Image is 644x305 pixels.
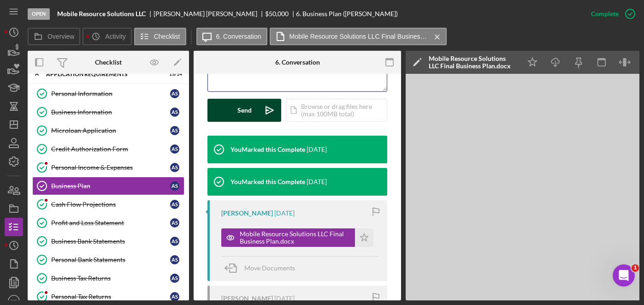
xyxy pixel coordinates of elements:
[154,10,265,18] div: [PERSON_NAME] [PERSON_NAME]
[429,55,516,70] div: Mobile Resource Solutions LLC Final Business Plan.docx
[216,33,261,40] label: 6. Conversation
[51,256,170,263] div: Personal Bank Statements
[265,10,289,18] span: $50,000
[32,140,184,158] a: Credit Authorization FormAS
[591,5,619,23] div: Complete
[32,103,184,121] a: Business InformationAS
[51,219,170,227] div: Profit and Loss Statement
[51,293,170,300] div: Personal Tax Returns
[57,10,146,18] b: Mobile Resource Solutions LLC
[290,33,428,40] label: Mobile Resource Solutions LLC Final Business Plan.docx
[51,238,170,245] div: Business Bank Statements
[170,292,179,301] div: A S
[105,33,125,40] label: Activity
[46,72,159,77] div: APPLICATION REQUIREMENTS
[230,178,305,185] div: You Marked this Complete
[240,230,350,245] div: Mobile Resource Solutions LLC Final Business Plan.docx
[221,295,273,302] div: [PERSON_NAME]
[170,274,179,283] div: A S
[221,209,273,217] div: [PERSON_NAME]
[221,228,373,247] button: Mobile Resource Solutions LLC Final Business Plan.docx
[134,28,186,45] button: Checklist
[270,28,447,45] button: Mobile Resource Solutions LLC Final Business Plan.docx
[47,33,74,40] label: Overview
[83,28,131,45] button: Activity
[32,121,184,140] a: Microloan ApplicationAS
[170,108,179,117] div: A S
[154,33,180,40] label: Checklist
[170,163,179,172] div: A S
[196,28,267,45] button: 6. Conversation
[170,144,179,154] div: A S
[165,72,182,77] div: 13 / 14
[32,84,184,103] a: Personal InformationAS
[307,178,327,185] time: 2025-10-03 16:56
[221,257,304,280] button: Move Documents
[632,264,639,272] span: 1
[51,164,170,171] div: Personal Income & Expenses
[170,200,179,209] div: A S
[95,59,122,66] div: Checklist
[51,90,170,97] div: Personal Information
[170,255,179,264] div: A S
[51,201,170,208] div: Cash Flow Projections
[613,264,635,287] iframe: Intercom live chat
[170,89,179,98] div: A S
[274,209,295,217] time: 2025-09-30 14:30
[244,264,295,272] span: Move Documents
[307,146,327,153] time: 2025-10-03 16:56
[32,214,184,232] a: Profit and Loss StatementAS
[207,99,281,122] button: Send
[32,232,184,251] a: Business Bank StatementsAS
[11,299,17,304] text: PT
[582,5,639,23] button: Complete
[32,251,184,269] a: Personal Bank StatementsAS
[296,10,398,18] div: 6. Business Plan ([PERSON_NAME])
[170,218,179,227] div: A S
[32,158,184,177] a: Personal Income & ExpensesAS
[32,177,184,195] a: Business PlanAS
[170,126,179,135] div: A S
[275,59,320,66] div: 6. Conversation
[51,127,170,134] div: Microloan Application
[32,269,184,287] a: Business Tax ReturnsAS
[274,295,295,302] time: 2025-09-30 14:21
[51,108,170,116] div: Business Information
[230,146,305,153] div: You Marked this Complete
[51,275,170,282] div: Business Tax Returns
[51,182,170,190] div: Business Plan
[28,8,50,20] div: Open
[237,99,252,122] div: Send
[32,195,184,214] a: Cash Flow ProjectionsAS
[28,28,80,45] button: Overview
[170,237,179,246] div: A S
[51,145,170,153] div: Credit Authorization Form
[170,181,179,191] div: A S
